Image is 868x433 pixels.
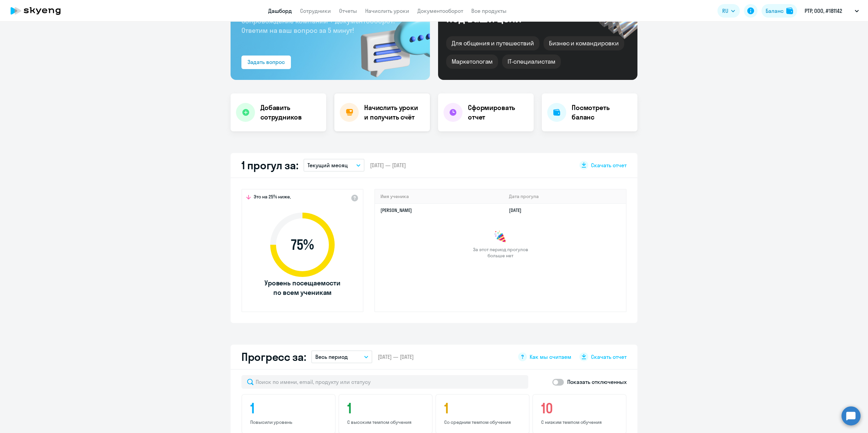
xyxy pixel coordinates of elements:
[241,56,291,69] button: Задать вопрос
[805,7,842,15] p: РТР, ООО, #181142
[766,7,784,15] div: Баланс
[250,419,329,425] p: Повысили уровень
[303,159,364,172] button: Текущий месяц
[260,103,321,122] h4: Добавить сотрудников
[347,419,426,425] p: С высоким темпом обучения
[444,400,523,416] h4: 1
[541,419,620,425] p: С низким темпом обучения
[365,7,409,14] a: Начислить уроки
[786,7,793,14] img: balance
[801,3,862,19] button: РТР, ООО, #181142
[375,190,504,203] th: Имя ученика
[722,7,728,15] span: RU
[241,350,306,364] h2: Прогресс за:
[541,400,620,416] h4: 10
[444,419,523,425] p: Со средним темпом обучения
[502,55,560,69] div: IT-специалистам
[308,161,348,169] p: Текущий месяц
[263,237,341,253] span: 75 %
[380,207,412,213] a: [PERSON_NAME]
[468,103,528,122] h4: Сформировать отчет
[311,350,372,363] button: Весь период
[494,230,507,244] img: congrats
[504,190,626,203] th: Дата прогула
[241,375,528,389] input: Поиск по имени, email, продукту или статусу
[591,161,627,169] span: Скачать отчет
[339,7,357,14] a: Отчеты
[315,353,348,361] p: Весь период
[347,400,426,416] h4: 1
[417,7,463,14] a: Документооборот
[446,1,562,24] div: Курсы английского под ваши цели
[544,36,624,50] div: Бизнес и командировки
[446,36,539,50] div: Для общения и путешествий
[263,278,341,297] span: Уровень посещаемости по всем ученикам
[509,207,527,213] a: [DATE]
[300,7,331,14] a: Сотрудники
[378,353,414,361] span: [DATE] — [DATE]
[248,58,285,66] div: Задать вопрос
[241,158,298,172] h2: 1 прогул за:
[762,4,797,18] button: Балансbalance
[446,55,498,69] div: Маркетологам
[364,103,423,122] h4: Начислить уроки и получить счёт
[530,353,571,361] span: Как мы считаем
[268,7,292,14] a: Дашборд
[717,4,740,18] button: RU
[351,4,430,80] img: bg-img
[370,161,406,169] span: [DATE] — [DATE]
[572,103,632,122] h4: Посмотреть баланс
[254,194,291,202] span: Это на 25% ниже,
[567,378,627,386] p: Показать отключенных
[471,7,507,14] a: Все продукты
[591,353,627,361] span: Скачать отчет
[472,246,529,259] span: За этот период прогулов больше нет
[250,400,329,416] h4: 1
